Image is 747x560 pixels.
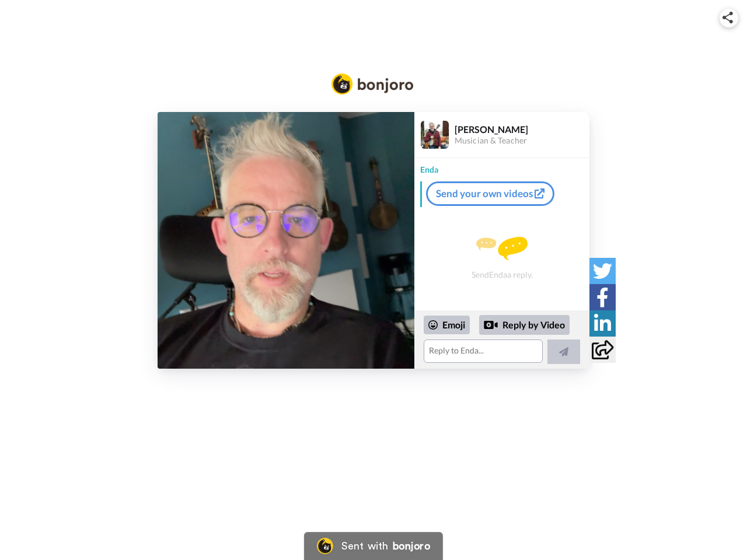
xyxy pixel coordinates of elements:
[426,181,554,206] a: Send your own videos
[414,212,589,304] div: Send Enda a reply.
[455,124,589,135] div: [PERSON_NAME]
[331,73,413,94] img: Bonjoro Logo
[484,318,498,332] div: Reply by Video
[424,316,470,334] div: Emoji
[421,121,449,149] img: Profile Image
[455,136,589,146] div: Musician & Teacher
[414,158,589,176] div: Enda
[158,112,414,369] img: c01d1646-0bfb-4f85-9c0d-b6461f4c9f7e-thumb.jpg
[722,12,733,23] img: ic_share.svg
[479,315,570,335] div: Reply by Video
[476,237,528,260] img: message.svg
